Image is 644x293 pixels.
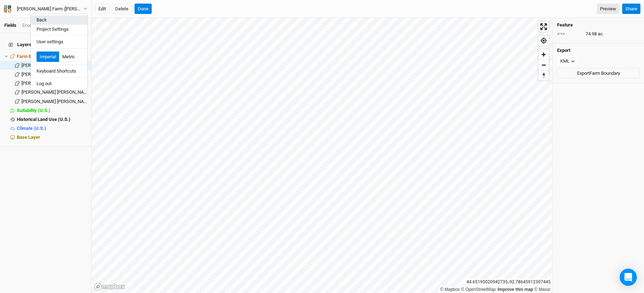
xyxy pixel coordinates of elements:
[17,126,87,131] div: Climate (U.S.)
[21,99,87,104] div: BRETSCHNEIDER FRANCIS DEAN & ROBIN
[597,4,619,14] a: Preview
[31,37,87,47] button: User settings
[21,72,72,77] span: [PERSON_NAME] F TSTE
[620,269,637,286] div: Open Intercom Messenger
[17,54,87,59] div: Farm Boundary
[461,287,496,292] a: OpenStreetMap
[534,287,551,292] a: Maxar
[21,99,131,104] span: [PERSON_NAME] [PERSON_NAME] & [PERSON_NAME]
[538,70,549,80] button: Reset bearing to north
[4,23,16,28] a: Fields
[557,31,582,36] div: area
[95,4,109,14] button: Edit
[21,89,131,95] span: [PERSON_NAME] [PERSON_NAME] & [PERSON_NAME]
[21,63,87,68] div: CURTIS PAUL A & KARI J
[59,52,78,62] button: Metric
[94,283,125,291] a: Mapbox logo
[538,49,549,60] button: Zoom in
[557,31,640,37] div: 74.98
[498,287,533,292] a: Improve this map
[31,79,87,88] button: Log out
[17,5,83,13] div: [PERSON_NAME] Farm ([PERSON_NAME])
[17,108,50,113] span: Suitability (U.S.)
[4,5,88,13] button: [PERSON_NAME] Farm ([PERSON_NAME])
[22,22,45,29] div: Economics
[538,21,549,32] button: Enter fullscreen
[538,60,549,70] button: Zoom out
[112,4,132,14] button: Delete
[92,18,552,293] canvas: Map
[17,117,70,122] span: Historical Land Use (U.S.)
[465,278,552,286] div: 44.65195020942735 , -92.78645912307445
[31,25,87,34] button: Project Settings
[21,89,87,95] div: BRETSCHNEIDER FRANCIS DEAN & ROBIN
[17,117,87,122] div: Historical Land Use (U.S.)
[440,287,460,292] a: Mapbox
[31,15,87,25] button: Back
[557,68,640,79] button: ExportFarm Boundary
[557,22,640,28] h4: Feature
[17,5,83,13] div: Almquist Farm (Paul)
[17,126,46,131] span: Climate (U.S.)
[36,52,59,62] button: Imperial
[21,72,87,77] div: ALMQUIST GENE F TSTE
[560,58,570,65] div: KML
[17,135,87,140] div: Base Layer
[21,80,72,86] span: [PERSON_NAME] F TSTE
[557,48,640,53] h4: Export
[21,63,99,68] span: [PERSON_NAME] A & [PERSON_NAME]
[21,80,87,86] div: ALMQUIST GENE F TSTE
[557,56,578,67] button: KML
[17,135,40,140] span: Base Layer
[538,35,549,46] button: Find my location
[17,108,87,113] div: Suitability (U.S.)
[31,67,87,76] button: Keyboard Shortcuts
[17,54,48,59] span: Farm Boundary
[622,4,640,14] button: Share
[135,4,152,14] button: Done
[4,38,87,52] h4: Layers
[598,31,603,37] span: ac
